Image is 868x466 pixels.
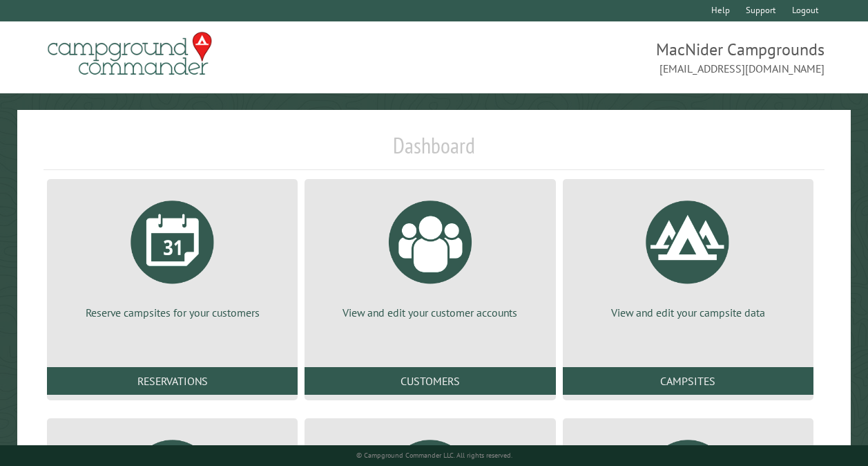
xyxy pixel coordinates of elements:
[579,305,797,320] p: View and edit your campsite data
[44,27,216,81] img: Campground Commander
[305,367,555,395] a: Customers
[563,367,813,395] a: Campsites
[434,38,825,77] span: MacNider Campgrounds [EMAIL_ADDRESS][DOMAIN_NAME]
[321,190,539,320] a: View and edit your customer accounts
[47,367,298,395] a: Reservations
[356,451,512,460] small: © Campground Commander LLC. All rights reserved.
[321,305,539,320] p: View and edit your customer accounts
[64,305,281,320] p: Reserve campsites for your customers
[44,132,824,170] h1: Dashboard
[579,190,797,320] a: View and edit your campsite data
[64,190,281,320] a: Reserve campsites for your customers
